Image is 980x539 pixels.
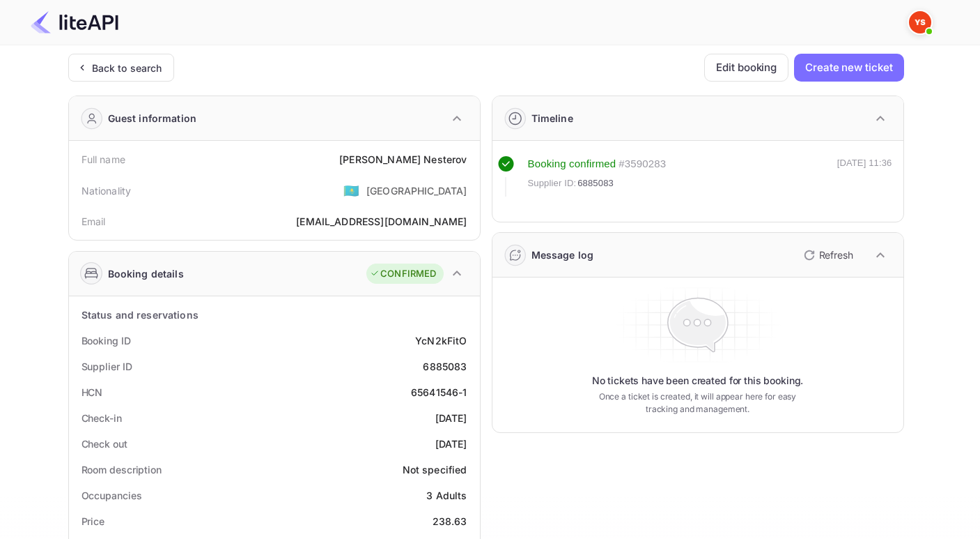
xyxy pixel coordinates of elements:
div: Message log [531,248,594,262]
div: Full name [81,152,125,167]
img: LiteAPI Logo [31,11,118,33]
div: [DATE] [435,436,467,451]
div: Room description [81,462,162,477]
div: Booking confirmed [528,156,616,172]
p: Once a ticket is created, it will appear here for easy tracking and management. [588,390,808,416]
div: Status and reservations [81,308,199,322]
img: Yandex Support [909,11,931,33]
div: [GEOGRAPHIC_DATA] [366,183,467,198]
div: YcN2kFitO [415,333,467,348]
div: 3 Adults [426,488,467,503]
div: Guest information [108,111,197,126]
div: [EMAIL_ADDRESS][DOMAIN_NAME] [296,214,467,229]
div: Not specified [403,462,467,477]
div: [PERSON_NAME] Nesterov [339,152,467,167]
div: Price [81,514,105,529]
div: Check out [81,436,127,451]
p: No tickets have been created for this booking. [592,374,804,388]
div: Back to search [92,61,162,75]
div: 238.63 [433,514,467,529]
div: Booking ID [81,333,131,348]
p: Refresh [819,248,853,262]
button: Edit booking [704,54,788,82]
div: Check-in [81,411,122,425]
div: [DATE] [435,411,467,425]
button: Create new ticket [794,54,903,82]
span: Supplier ID: [528,176,577,190]
div: CONFIRMED [370,267,436,281]
span: 6885083 [577,176,614,190]
div: Email [81,214,106,229]
div: Timeline [531,111,573,126]
div: 6885083 [423,359,467,374]
div: Nationality [81,183,132,198]
div: Occupancies [81,488,142,503]
div: Supplier ID [81,359,132,374]
div: 65641546-1 [411,385,467,400]
button: Refresh [795,244,859,266]
div: HCN [81,385,103,400]
div: [DATE] 11:36 [837,156,892,197]
div: # 3590283 [619,156,666,172]
span: United States [343,178,359,203]
div: Booking details [108,266,184,281]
